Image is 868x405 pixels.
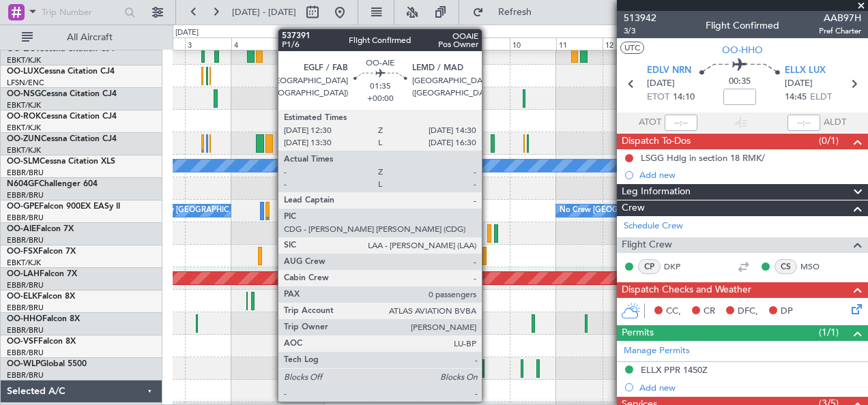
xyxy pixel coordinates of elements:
[639,116,661,130] span: ATOT
[231,37,278,50] div: 4
[639,169,861,181] div: Add new
[371,37,417,50] div: 7
[7,67,115,76] a: OO-LUXCessna Citation CJ4
[664,260,695,273] a: DKP
[647,64,691,78] span: EDLV NRN
[620,42,644,54] button: UTC
[819,325,839,340] span: (1/1)
[7,225,74,233] a: OO-AIEFalcon 7X
[7,292,75,301] a: OO-ELKFalcon 8X
[785,77,813,91] span: [DATE]
[7,360,87,368] a: OO-WLPGlobal 5500
[7,270,77,278] a: OO-LAHFalcon 7X
[781,305,793,318] span: DP
[7,145,41,155] a: EBKT/KJK
[7,180,98,188] a: N604GFChallenger 604
[622,200,645,216] span: Crew
[42,2,120,22] input: Trip Number
[7,100,41,110] a: EBKT/KJK
[7,202,39,211] span: OO-GPE
[7,78,44,88] a: LFSN/ENC
[463,37,510,50] div: 9
[7,112,41,121] span: OO-ROK
[624,220,683,233] a: Schedule Crew
[7,135,41,143] span: OO-ZUN
[324,37,371,50] div: 6
[641,364,708,376] div: ELLX PPR 1450Z
[278,37,324,50] div: 5
[15,27,148,48] button: All Aircraft
[7,315,42,323] span: OO-HHO
[704,305,715,318] span: CR
[666,305,681,318] span: CC,
[7,55,41,65] a: EBKT/KJK
[7,315,80,323] a: OO-HHOFalcon 8X
[624,25,656,37] span: 3/3
[7,168,44,178] a: EBBR/BRU
[7,325,44,335] a: EBBR/BRU
[819,25,861,37] span: Pref Charter
[175,27,199,39] div: [DATE]
[7,337,38,346] span: OO-VSF
[622,325,654,341] span: Permits
[7,247,76,256] a: OO-FSXFalcon 7X
[7,190,44,200] a: EBBR/BRU
[7,370,44,380] a: EBBR/BRU
[622,282,751,298] span: Dispatch Checks and Weather
[729,75,751,89] span: 00:35
[785,91,807,104] span: 14:45
[7,247,38,256] span: OO-FSX
[639,382,861,393] div: Add new
[417,37,463,50] div: 8
[722,43,763,57] span: OO-HHO
[487,7,544,17] span: Refresh
[510,37,556,50] div: 10
[810,91,832,104] span: ELDT
[824,116,846,130] span: ALDT
[641,152,765,164] div: LSGG Hdlg in section 18 RMK/
[7,280,44,290] a: EBBR/BRU
[785,64,826,78] span: ELLX LUX
[624,11,656,25] span: 513942
[647,91,669,104] span: ETOT
[7,292,38,301] span: OO-ELK
[560,200,788,221] div: No Crew [GEOGRAPHIC_DATA] ([GEOGRAPHIC_DATA] National)
[7,180,39,188] span: N604GF
[7,90,117,98] a: OO-NSGCessna Citation CJ4
[624,344,690,358] a: Manage Permits
[466,1,548,23] button: Refresh
[638,259,661,274] div: CP
[7,123,41,133] a: EBKT/KJK
[819,134,839,148] span: (0/1)
[775,259,797,274] div: CS
[7,112,117,121] a: OO-ROKCessna Citation CJ4
[647,77,675,91] span: [DATE]
[7,213,44,223] a: EBBR/BRU
[622,134,691,149] span: Dispatch To-Dos
[7,258,41,268] a: EBKT/KJK
[603,37,649,50] div: 12
[7,225,36,233] span: OO-AIE
[7,157,115,166] a: OO-SLMCessna Citation XLS
[622,184,691,200] span: Leg Information
[622,237,672,253] span: Flight Crew
[7,360,40,368] span: OO-WLP
[7,67,39,76] span: OO-LUX
[232,6,296,18] span: [DATE] - [DATE]
[7,235,44,245] a: EBBR/BRU
[185,37,231,50] div: 3
[556,37,603,50] div: 11
[7,348,44,358] a: EBBR/BRU
[800,260,831,273] a: MSO
[738,305,758,318] span: DFC,
[35,33,144,42] span: All Aircraft
[7,202,120,211] a: OO-GPEFalcon 900EX EASy II
[7,90,41,98] span: OO-NSG
[7,157,40,166] span: OO-SLM
[819,11,861,25] span: AAB97H
[7,303,44,313] a: EBBR/BRU
[7,135,117,143] a: OO-ZUNCessna Citation CJ4
[706,18,779,33] div: Flight Confirmed
[7,270,40,278] span: OO-LAH
[7,337,76,346] a: OO-VSFFalcon 8X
